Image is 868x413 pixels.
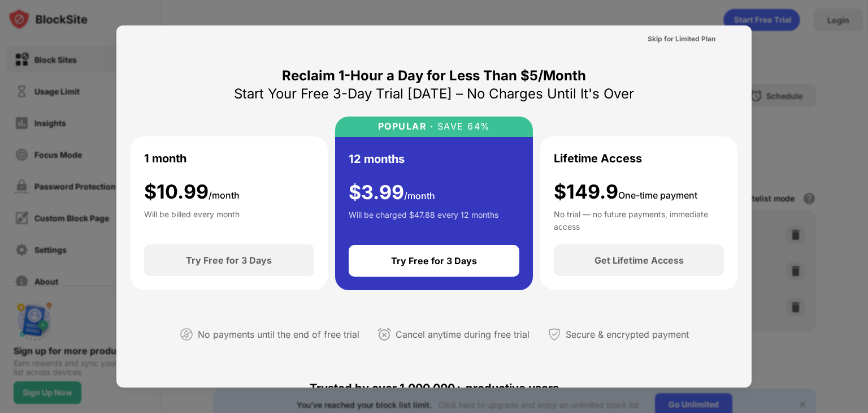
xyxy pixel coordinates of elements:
div: Start Your Free 3-Day Trial [DATE] – No Charges Until It's Over [234,85,634,103]
div: No trial — no future payments, immediate access [554,208,724,231]
div: No payments until the end of free trial [198,326,359,343]
div: Will be billed every month [144,208,240,231]
img: secured-payment [548,328,561,341]
div: Secure & encrypted payment [566,326,689,343]
div: Cancel anytime during free trial [396,326,530,343]
div: POPULAR · [378,121,434,132]
div: 1 month [144,150,186,167]
div: Reclaim 1-Hour a Day for Less Than $5/Month [282,67,586,85]
div: 12 months [349,150,405,167]
div: Get Lifetime Access [594,255,684,266]
div: $ 3.99 [349,181,435,204]
div: $149.9 [554,180,697,204]
div: $ 10.99 [144,180,240,204]
div: Lifetime Access [554,150,642,167]
span: /month [209,190,240,201]
div: SAVE 64% [433,121,491,132]
img: cancel-anytime [377,328,391,341]
img: not-paying [180,328,193,341]
span: One-time payment [618,190,697,201]
div: Skip for Limited Plan [648,33,715,45]
div: Try Free for 3 Days [186,255,272,266]
div: Will be charged $47.88 every 12 months [349,209,498,231]
div: Try Free for 3 Days [391,255,477,266]
span: /month [404,190,435,201]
